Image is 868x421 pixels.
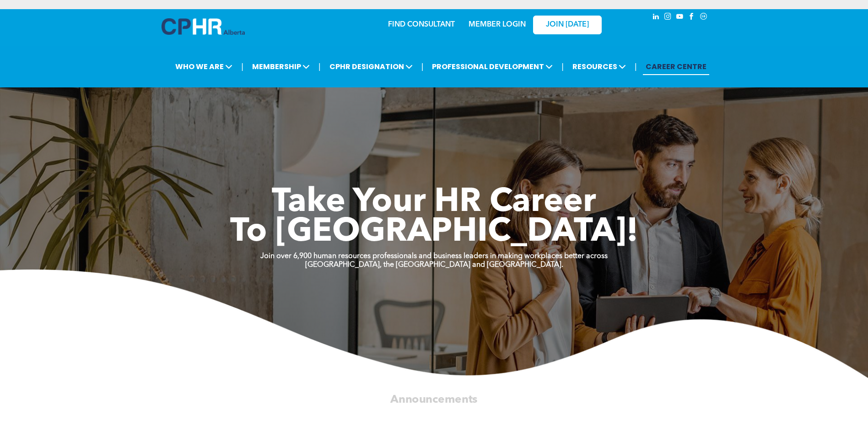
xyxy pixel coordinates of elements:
a: facebook [687,11,697,24]
li: | [241,57,243,76]
span: CPHR DESIGNATION [327,58,415,75]
span: JOIN [DATE] [546,21,589,29]
li: | [635,57,637,76]
span: To [GEOGRAPHIC_DATA]! [230,216,638,249]
a: Social network [699,11,709,24]
a: linkedin [651,11,661,24]
img: A blue and white logo for cp alberta [162,18,245,35]
span: RESOURCES [570,58,629,75]
a: FIND CONSULTANT [388,21,455,28]
li: | [421,57,424,76]
span: PROFESSIONAL DEVELOPMENT [429,58,555,75]
li: | [318,57,321,76]
a: youtube [675,11,685,24]
span: MEMBERSHIP [249,58,313,75]
a: MEMBER LOGIN [469,21,526,28]
span: Announcements [390,394,478,405]
strong: Join over 6,900 human resources professionals and business leaders in making workplaces better ac... [260,253,608,260]
span: WHO WE ARE [173,58,235,75]
li: | [561,57,564,76]
a: CAREER CENTRE [643,58,709,75]
span: Take Your HR Career [272,186,596,219]
strong: [GEOGRAPHIC_DATA], the [GEOGRAPHIC_DATA] and [GEOGRAPHIC_DATA]. [305,261,563,269]
a: JOIN [DATE] [533,16,602,34]
a: instagram [663,11,673,24]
